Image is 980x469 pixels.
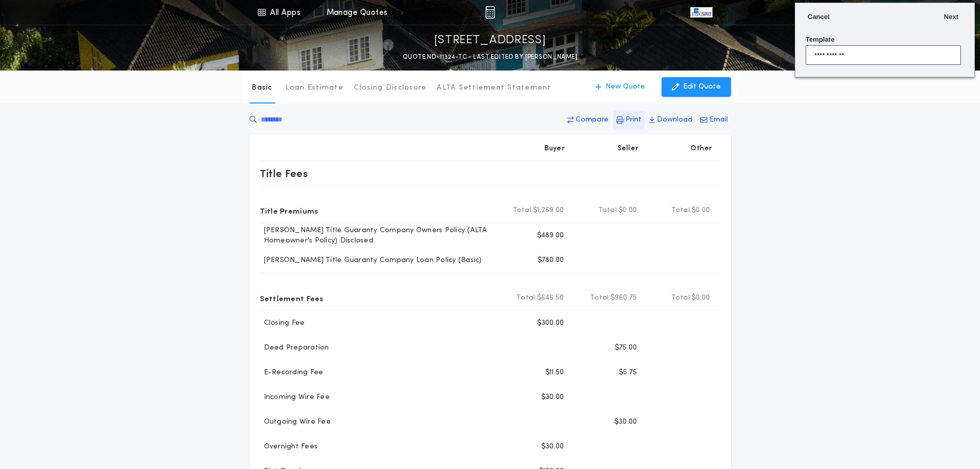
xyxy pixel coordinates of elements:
[690,7,712,18] img: vs-icon
[619,368,637,378] p: $5.75
[260,290,324,306] p: Settlement Fees
[516,293,537,303] b: Total:
[691,205,710,216] span: $0.00
[626,115,642,125] p: Print
[260,225,500,246] p: [PERSON_NAME] Title Guaranty Company Owners Policy (ALTA Homeowner's Policy) Disclosed
[690,144,712,154] p: Other
[260,343,329,353] p: Deed Preparation
[541,442,564,452] p: $30.00
[605,82,645,92] p: New Quote
[564,111,612,129] button: Compare
[615,343,637,353] p: $75.00
[513,205,533,216] b: Total:
[598,205,619,216] b: Total:
[618,205,637,216] span: $0.00
[646,111,696,129] button: Download
[662,77,731,97] button: Edit Quote
[537,318,564,328] p: $300.00
[260,255,482,266] p: [PERSON_NAME] Title Guaranty Company Loan Policy (Basic)
[576,115,609,125] p: Compare
[533,205,564,216] span: $1,269.00
[671,205,692,216] b: Total:
[613,111,645,129] button: Print
[545,368,564,378] p: $11.50
[260,417,331,427] p: Outgoing Wire Fee
[617,144,639,154] p: Seller
[614,417,637,427] p: $30.00
[657,115,692,125] p: Download
[260,202,318,219] p: Title Premiums
[697,111,731,129] button: Email
[537,231,564,241] p: $489.00
[286,83,344,93] p: Loan Estimate
[585,77,655,97] button: New Quote
[252,83,272,93] p: Basic
[544,144,565,154] p: Buyer
[538,255,564,266] p: $780.00
[709,115,728,125] p: Email
[260,392,330,403] p: Incoming Wire Fee
[691,293,710,303] span: $0.00
[611,293,637,303] span: $960.75
[260,318,305,328] p: Closing Fee
[434,32,546,49] p: [STREET_ADDRESS]
[260,165,308,182] p: Title Fees
[260,368,324,378] p: E-Recording Fee
[590,293,611,303] b: Total:
[537,293,564,303] span: $646.50
[485,6,495,19] img: img
[437,83,551,93] p: ALTA Settlement Statement
[260,442,318,452] p: Overnight Fees
[541,392,564,403] p: $30.00
[683,82,721,92] p: Edit Quote
[671,293,692,303] b: Total:
[354,83,427,93] p: Closing Disclosure
[403,52,577,62] p: QUOTE ND-11324-TC - LAST EDITED BY [PERSON_NAME]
